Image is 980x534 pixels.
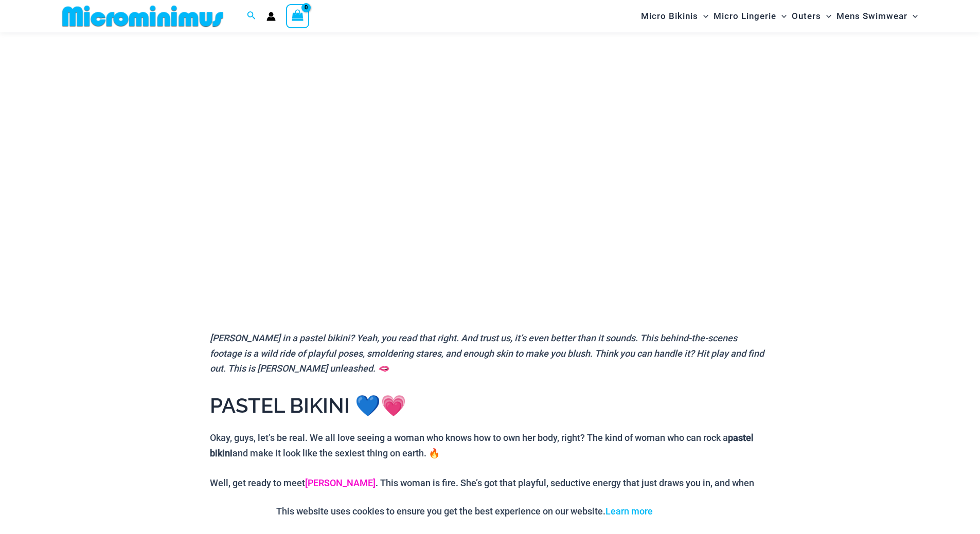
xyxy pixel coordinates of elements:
[776,3,787,29] span: Menu Toggle
[698,3,708,29] span: Menu Toggle
[286,4,310,28] a: View Shopping Cart, empty
[714,3,776,29] span: Micro Lingerie
[661,499,704,524] button: Accept
[210,475,771,506] p: Well, get ready to meet . This woman is fire. She’s got that playful, seductive energy that just ...
[792,3,821,29] span: Outers
[821,3,831,29] span: Menu Toggle
[605,506,653,517] a: Learn more
[210,391,771,420] h1: PASTEL BIKINI 💙💗
[789,3,834,29] a: OutersMenu ToggleMenu Toggle
[266,12,276,21] a: Account icon link
[638,3,711,29] a: Micro BikinisMenu ToggleMenu Toggle
[276,504,653,519] p: This website uses cookies to ensure you get the best experience on our website.
[834,3,920,29] a: Mens SwimwearMenu ToggleMenu Toggle
[641,3,698,29] span: Micro Bikinis
[247,10,256,23] a: Search icon link
[210,333,764,374] em: [PERSON_NAME] in a pastel bikini? Yeah, you read that right. And trust us, it’s even better than ...
[711,3,789,29] a: Micro LingerieMenu ToggleMenu Toggle
[58,5,227,28] img: MM SHOP LOGO FLAT
[210,430,771,461] p: Okay, guys, let’s be real. We all love seeing a woman who knows how to own her body, right? The k...
[637,2,922,31] nav: Site Navigation
[907,3,918,29] span: Menu Toggle
[210,432,754,458] strong: pastel bikini
[305,477,376,488] a: [PERSON_NAME]
[836,3,907,29] span: Mens Swimwear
